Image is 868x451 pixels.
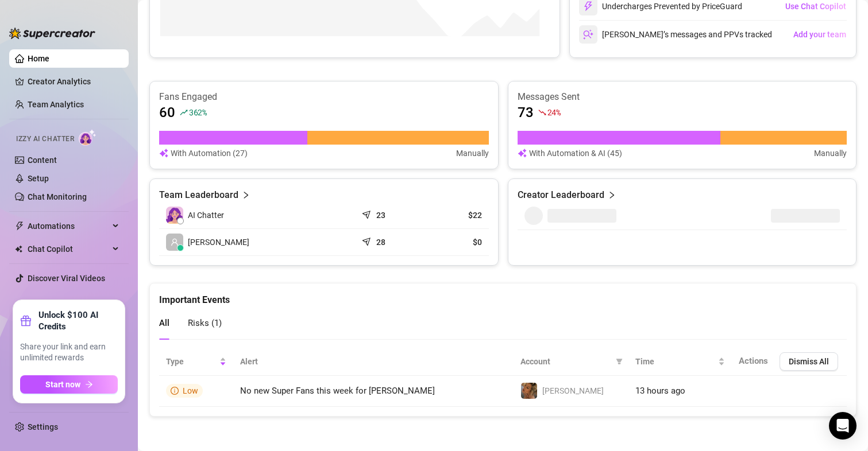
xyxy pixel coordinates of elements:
article: $0 [430,236,482,248]
button: Add your team [793,25,847,44]
span: Dismiss All [789,357,829,366]
a: Team Analytics [28,100,84,109]
img: Chat Copilot [15,245,22,253]
a: Setup [28,174,49,183]
span: thunderbolt [15,221,24,231]
img: izzy-ai-chatter-avatar-DDCN_rTZ.svg [166,207,183,224]
span: 13 hours ago [635,386,685,396]
img: Melanie [521,383,537,399]
span: info-circle [171,387,179,395]
span: fall [538,108,546,116]
span: right [608,188,616,202]
a: Discover Viral Videos [28,274,105,283]
span: filter [616,358,623,365]
span: gift [20,315,32,326]
th: Type [159,348,233,376]
img: AI Chatter [79,129,97,146]
span: No new Super Fans this week for [PERSON_NAME] [240,386,435,396]
th: Time [628,348,732,376]
span: arrow-right [85,380,93,388]
span: 362 % [189,107,207,118]
span: send [362,208,373,219]
span: Low [183,386,198,395]
span: Izzy AI Chatter [16,134,74,145]
span: rise [180,108,188,116]
article: With Automation & AI (45) [529,147,622,160]
div: Open Intercom Messenger [829,412,857,440]
span: user [171,238,179,246]
span: Chat Copilot [28,240,109,258]
article: 23 [376,209,385,221]
span: [PERSON_NAME] [542,386,604,395]
article: Messages Sent [518,91,847,103]
a: Creator Analytics [28,72,119,91]
img: svg%3e [518,147,527,160]
strong: Unlock $100 AI Credits [38,309,118,332]
img: logo-BBDzfeDw.svg [9,28,95,39]
button: Start nowarrow-right [20,375,118,394]
span: [PERSON_NAME] [188,236,249,248]
article: Fans Engaged [159,91,489,103]
img: svg%3e [583,1,593,11]
article: Creator Leaderboard [518,188,604,202]
span: Automations [28,217,109,235]
article: 73 [518,103,534,122]
span: Time [635,355,716,368]
span: Risks ( 1 ) [188,318,222,328]
span: filter [614,353,625,370]
a: Chat Monitoring [28,192,87,201]
article: 60 [159,103,175,122]
span: Use Chat Copilot [785,2,846,11]
span: Account [520,355,611,368]
a: Home [28,54,49,63]
a: Content [28,155,57,165]
span: Start now [45,380,80,389]
div: Important Events [159,283,847,307]
article: Team Leaderboard [159,188,238,202]
article: $22 [430,209,482,221]
span: Add your team [793,30,846,39]
div: [PERSON_NAME]’s messages and PPVs tracked [579,25,772,44]
span: Share your link and earn unlimited rewards [20,341,118,364]
span: send [362,235,373,246]
article: Manually [456,147,489,160]
img: svg%3e [159,147,168,160]
span: right [242,188,250,202]
article: 28 [376,236,385,248]
span: AI Chatter [188,209,224,221]
article: With Automation (27) [171,147,248,160]
span: All [159,318,169,328]
a: Settings [28,422,58,431]
button: Dismiss All [780,352,838,371]
article: Manually [814,147,847,160]
th: Alert [233,348,514,376]
span: Actions [739,356,768,366]
span: 24 % [547,107,561,118]
img: svg%3e [583,29,593,40]
span: Type [166,355,217,368]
